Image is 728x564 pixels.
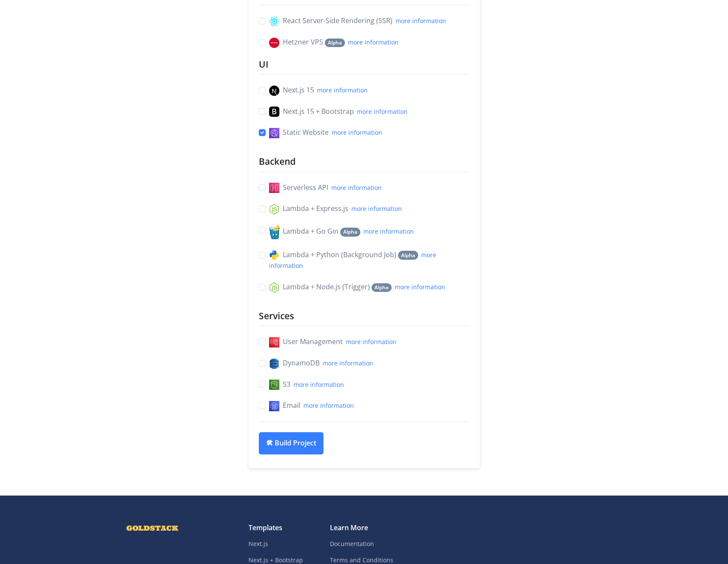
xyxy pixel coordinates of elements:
[269,225,414,239] label: Lambda + Go Gin
[269,85,368,96] label: Next.js 15
[259,432,324,454] button: 🛠 Build Project
[269,38,279,48] img: hetzner.svg
[269,86,279,96] img: svg%3e
[395,283,445,291] a: more information
[269,127,382,138] label: Static Website
[330,536,398,552] a: Documentation
[269,379,344,390] label: S3
[269,37,398,48] label: Hetzner VPS
[325,39,345,47] span: Alpha
[269,336,396,347] label: User Management
[269,182,382,193] label: Serverless API
[331,184,382,192] a: more information
[348,38,398,46] a: more information
[357,107,407,116] a: more information
[269,358,373,369] label: DynamoDB
[269,16,279,27] img: svg%3e
[269,337,279,347] img: cognito.svg
[269,249,470,271] label: Lambda + Python (Background Job)
[269,380,279,390] img: svg%3e
[395,17,446,25] a: more information
[269,359,279,369] img: dynamodb.svg
[259,310,470,322] h2: Services
[351,205,402,213] a: more information
[294,380,344,389] a: more information
[269,128,279,138] img: svg%3e
[259,58,470,71] h2: UI
[269,183,279,193] img: svg%3e
[332,128,382,137] a: more information
[269,15,446,27] label: React Server-Side Rendering (SSR)
[259,155,470,168] h2: Backend
[269,401,279,411] img: svg%3e
[269,400,354,411] label: Email
[346,338,396,346] a: more information
[269,204,279,214] img: svg%3e
[269,282,445,293] label: Lambda + Node.js (Trigger)
[363,227,414,235] a: more information
[303,401,354,410] a: more information
[317,86,368,94] a: more information
[269,282,279,293] img: nodejs.svg
[269,107,279,117] img: svg%3e
[269,250,279,260] img: python.svg
[249,523,317,532] h5: Templates
[398,251,418,260] span: Alpha
[323,359,373,367] a: more information
[330,523,398,532] h5: Learn More
[340,228,360,237] span: Alpha
[269,203,402,214] label: Lambda + Express.js
[269,106,407,117] label: Next.js 15 + Bootstrap
[371,283,392,292] span: Alpha
[269,225,279,239] img: go_gin.png
[249,536,317,552] a: Next.js
[126,524,178,532] span: GOLDSTACK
